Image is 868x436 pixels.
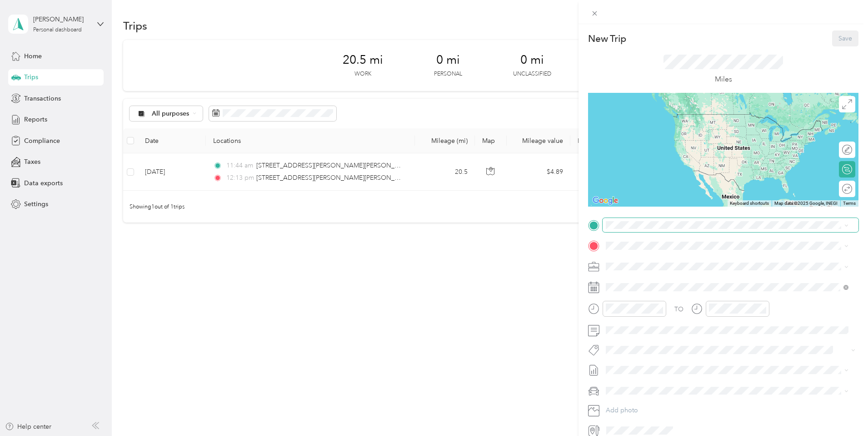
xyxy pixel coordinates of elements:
button: Add photo [603,404,858,417]
span: Map data ©2025 Google, INEGI [774,201,838,206]
button: Keyboard shortcuts [730,200,769,207]
p: New Trip [588,32,626,45]
iframe: Everlance-gr Chat Button Frame [817,385,868,436]
img: Google [590,195,620,207]
div: TO [674,304,683,314]
a: Open this area in Google Maps (opens a new window) [590,195,620,207]
p: Miles [715,74,732,85]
